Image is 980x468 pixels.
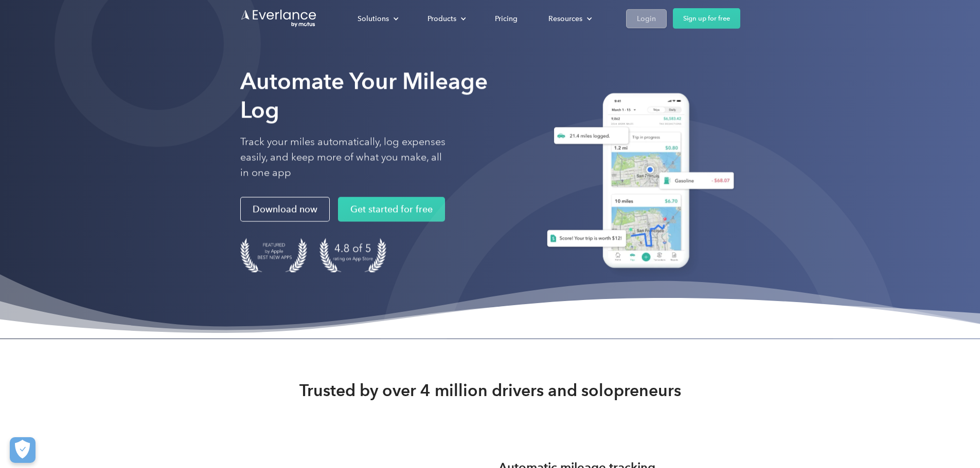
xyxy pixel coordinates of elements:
[534,85,740,280] img: Everlance, mileage tracker app, expense tracking app
[626,9,667,28] a: Login
[548,12,582,25] div: Resources
[358,12,389,25] div: Solutions
[240,67,488,123] strong: Automate Your Mileage Log
[417,9,474,27] div: Products
[240,238,307,273] img: Badge for Featured by Apple Best New Apps
[10,437,35,463] button: Cookies Settings
[485,9,528,27] a: Pricing
[240,135,446,181] p: Track your miles automatically, log expenses easily, and keep more of what you make, all in one app
[637,12,656,25] div: Login
[338,197,445,222] a: Get started for free
[427,12,456,25] div: Products
[299,380,681,401] strong: Trusted by over 4 million drivers and solopreneurs
[319,238,386,273] img: 4.9 out of 5 stars on the app store
[347,9,407,27] div: Solutions
[240,9,317,28] a: Go to homepage
[240,197,330,222] a: Download now
[538,9,600,27] div: Resources
[495,12,518,25] div: Pricing
[673,8,740,29] a: Sign up for free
